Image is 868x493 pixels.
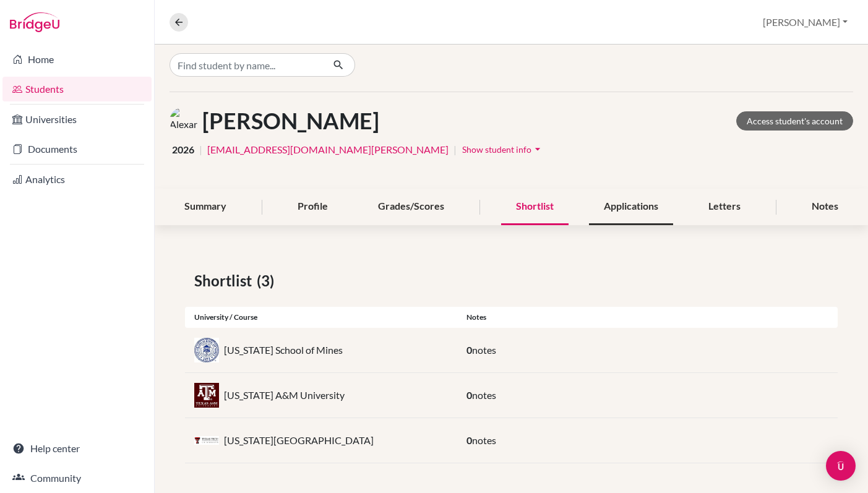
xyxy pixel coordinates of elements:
[224,388,345,403] p: [US_STATE] A&M University
[2,137,152,161] a: Documents
[194,270,257,292] span: Shortlist
[466,434,472,446] span: 0
[462,144,531,155] span: Show student info
[172,142,194,157] span: 2026
[2,77,152,101] a: Students
[2,466,152,491] a: Community
[185,312,457,323] div: University / Course
[2,436,152,461] a: Help center
[2,107,152,132] a: Universities
[472,389,496,401] span: notes
[589,189,673,225] div: Applications
[363,189,459,225] div: Grades/Scores
[283,189,343,225] div: Profile
[826,451,856,481] div: Open Intercom Messenger
[224,433,374,448] p: [US_STATE][GEOGRAPHIC_DATA]
[462,140,544,159] button: Show student infoarrow_drop_down
[453,142,457,157] span: |
[466,389,472,401] span: 0
[194,338,219,362] img: us_mine_ckoylqcb.jpeg
[472,434,496,446] span: notes
[457,312,838,323] div: Notes
[757,11,853,34] button: [PERSON_NAME]
[170,189,241,225] div: Summary
[199,142,202,157] span: |
[501,189,569,225] div: Shortlist
[207,142,449,157] a: [EMAIL_ADDRESS][DOMAIN_NAME][PERSON_NAME]
[170,53,323,77] input: Find student by name...
[466,344,472,356] span: 0
[736,111,853,131] a: Access student's account
[472,344,496,356] span: notes
[170,107,197,135] img: Alexander Kirkham's avatar
[224,343,343,358] p: [US_STATE] School of Mines
[694,189,755,225] div: Letters
[257,270,279,292] span: (3)
[10,12,59,32] img: Bridge-U
[194,383,219,408] img: us_tam_wi_dwpfo.jpeg
[2,167,152,192] a: Analytics
[194,436,219,444] img: us_ttu_5io_gq7e.jpeg
[2,47,152,72] a: Home
[797,189,853,225] div: Notes
[202,108,379,134] h1: [PERSON_NAME]
[531,143,544,155] i: arrow_drop_down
